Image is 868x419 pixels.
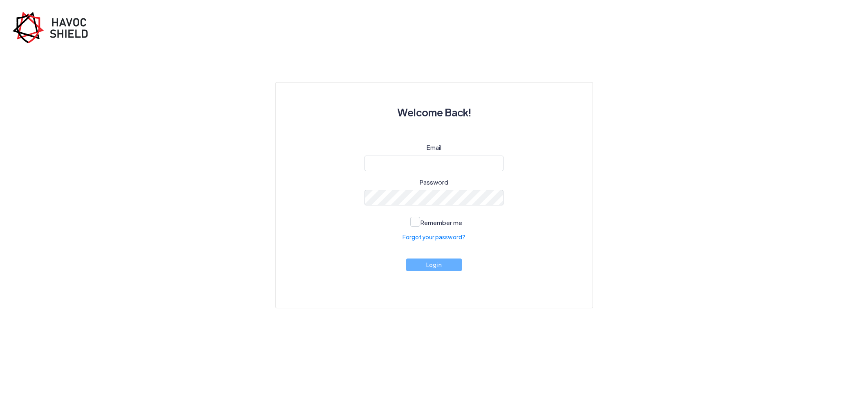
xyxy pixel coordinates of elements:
[406,259,462,271] button: Log in
[427,143,441,152] label: Email
[12,11,94,43] img: havoc-shield-register-logo.png
[421,218,462,226] span: Remember me
[295,102,573,123] h3: Welcome Back!
[420,178,448,187] label: Password
[403,233,465,241] a: Forgot your password?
